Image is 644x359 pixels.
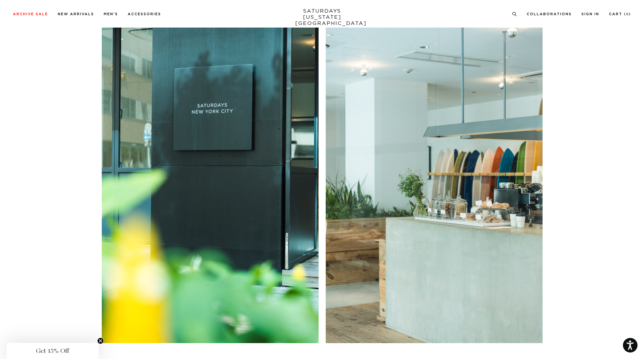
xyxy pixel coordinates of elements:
[609,12,631,16] a: Cart (0)
[527,12,572,16] a: Collaborations
[295,8,349,26] a: SATURDAYS[US_STATE][GEOGRAPHIC_DATA]
[97,338,104,344] button: Close teaser
[58,12,94,16] a: New Arrivals
[36,347,69,355] span: Get 15% Off
[13,12,48,16] a: Archive Sale
[6,343,99,359] div: Get 15% OffClose teaser
[626,13,629,16] small: 0
[128,12,161,16] a: Accessories
[581,12,599,16] a: Sign In
[104,12,118,16] a: Men's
